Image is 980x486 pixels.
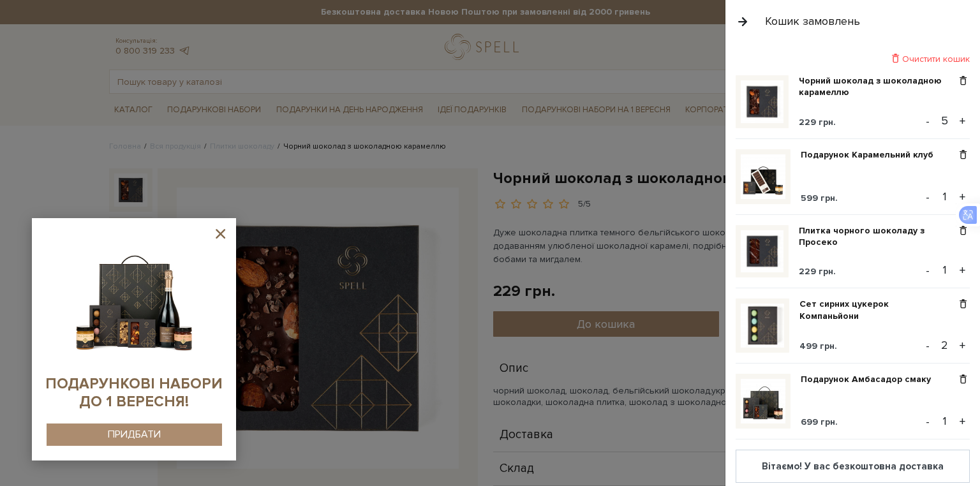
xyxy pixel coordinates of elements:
a: Плитка чорного шоколаду з Просеко [799,225,956,248]
button: - [921,412,934,431]
a: Подарунок Амбасадор смаку [801,374,940,385]
div: Кошик замовлень [765,14,860,29]
span: 499 грн. [799,341,837,351]
button: + [955,336,970,355]
a: Чорний шоколад з шоколадною карамеллю [799,75,956,98]
button: + [955,261,970,280]
span: 229 грн. [799,117,836,128]
span: 599 грн. [801,193,838,203]
div: Вітаємо! У вас безкоштовна доставка [746,460,959,472]
div: Очистити кошик [736,53,970,65]
span: 699 грн. [801,416,838,427]
button: - [921,188,934,207]
button: + [955,112,970,131]
img: Плитка чорного шоколаду з Просеко [741,230,783,273]
button: + [955,188,970,207]
button: + [955,412,970,431]
a: Сет сирних цукерок Компаньйони [799,298,956,321]
span: 229 грн. [799,266,836,277]
img: Подарунок Карамельний клуб [741,154,785,199]
img: Чорний шоколад з шоколадною карамеллю [741,80,783,123]
button: - [921,261,934,280]
img: Подарунок Амбасадор смаку [741,379,785,423]
a: Подарунок Карамельний клуб [801,149,943,161]
button: - [921,112,934,131]
button: - [921,336,934,355]
img: Сет сирних цукерок Компаньйони [741,304,784,347]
